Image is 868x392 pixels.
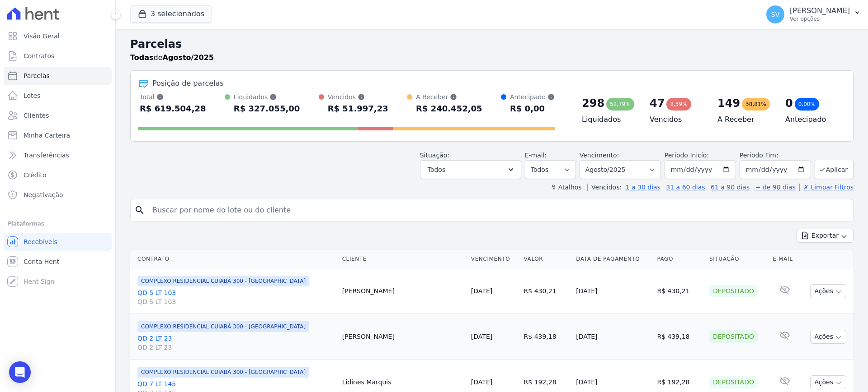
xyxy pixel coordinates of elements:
[790,15,850,23] p: Ver opções
[24,91,41,100] span: Lotes
[582,114,635,125] h4: Liquidados
[137,288,335,306] a: QD 5 LT 103QD 5 LT 103
[152,78,224,89] div: Posição de parcelas
[416,101,482,116] div: R$ 240.452,05
[339,268,467,314] td: [PERSON_NAME]
[339,314,467,360] td: [PERSON_NAME]
[328,92,388,101] div: Vencidos
[606,98,634,111] div: 52,79%
[797,229,854,243] button: Exportar
[666,98,691,111] div: 8,39%
[510,92,555,101] div: Antecipado
[572,314,653,360] td: [DATE]
[709,376,758,388] div: Depositado
[4,47,112,65] a: Contratos
[810,330,846,344] button: Ações
[24,171,47,180] span: Crédito
[420,160,521,179] button: Todos
[163,53,214,62] strong: Agosto/2025
[785,114,839,125] h4: Antecipado
[147,201,849,219] input: Buscar por nome do lote ou do cliente
[665,152,709,159] label: Período Inicío:
[785,96,793,111] div: 0
[134,205,145,216] i: search
[653,250,706,268] th: Pago
[717,96,740,111] div: 149
[471,333,492,340] a: [DATE]
[653,314,706,360] td: R$ 439,18
[666,184,705,191] a: 31 a 60 dias
[525,152,547,159] label: E-mail:
[4,87,112,105] a: Lotes
[137,334,335,352] a: QD 2 LT 23QD 2 LT 23
[587,184,622,191] label: Vencidos:
[4,233,112,251] a: Recebíveis
[137,276,309,286] span: COMPLEXO RESIDENCIAL CUIABÁ 300 - [GEOGRAPHIC_DATA]
[140,101,206,116] div: R$ 619.504,28
[4,27,112,45] a: Visão Geral
[471,287,492,295] a: [DATE]
[810,284,846,298] button: Ações
[709,285,758,297] div: Depositado
[815,160,854,179] button: Aplicar
[653,268,706,314] td: R$ 430,21
[4,186,112,204] a: Negativação
[795,98,819,111] div: 0,00%
[650,96,665,111] div: 47
[626,184,660,191] a: 1 a 30 dias
[234,92,300,101] div: Liquidados
[130,36,854,52] h2: Parcelas
[24,151,69,160] span: Transferências
[471,378,492,386] a: [DATE]
[130,250,339,268] th: Contrato
[582,96,604,111] div: 298
[234,101,300,116] div: R$ 327.055,00
[706,250,769,268] th: Situação
[4,126,112,144] a: Minha Carteira
[420,152,449,159] label: Situação:
[416,92,482,101] div: A Receber
[520,268,573,314] td: R$ 430,21
[810,375,846,389] button: Ações
[790,6,850,15] p: [PERSON_NAME]
[24,51,54,60] span: Contratos
[24,111,49,120] span: Clientes
[130,52,214,63] p: de
[140,92,206,101] div: Total
[428,164,445,175] span: Todos
[572,250,653,268] th: Data de Pagamento
[24,131,70,140] span: Minha Carteira
[551,184,581,191] label: ↯ Atalhos
[771,11,779,18] span: SV
[4,146,112,164] a: Transferências
[520,250,573,268] th: Valor
[520,314,573,360] td: R$ 439,18
[24,237,57,246] span: Recebíveis
[769,250,800,268] th: E-mail
[717,114,771,125] h4: A Receber
[580,152,619,159] label: Vencimento:
[572,268,653,314] td: [DATE]
[24,190,63,199] span: Negativação
[755,184,796,191] a: + de 90 dias
[759,2,868,27] button: SV [PERSON_NAME] Ver opções
[339,250,467,268] th: Cliente
[740,151,811,160] label: Período Fim:
[4,67,112,85] a: Parcelas
[4,106,112,125] a: Clientes
[799,184,854,191] a: ✗ Limpar Filtros
[467,250,520,268] th: Vencimento
[742,98,770,111] div: 38,81%
[130,53,154,62] strong: Todas
[24,32,60,41] span: Visão Geral
[7,218,108,229] div: Plataformas
[9,361,31,383] div: Open Intercom Messenger
[130,5,212,23] button: 3 selecionados
[137,343,335,352] span: QD 2 LT 23
[510,101,555,116] div: R$ 0,00
[137,367,309,378] span: COMPLEXO RESIDENCIAL CUIABÁ 300 - [GEOGRAPHIC_DATA]
[709,330,758,343] div: Depositado
[24,71,50,80] span: Parcelas
[328,101,388,116] div: R$ 51.997,23
[137,321,309,332] span: COMPLEXO RESIDENCIAL CUIABÁ 300 - [GEOGRAPHIC_DATA]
